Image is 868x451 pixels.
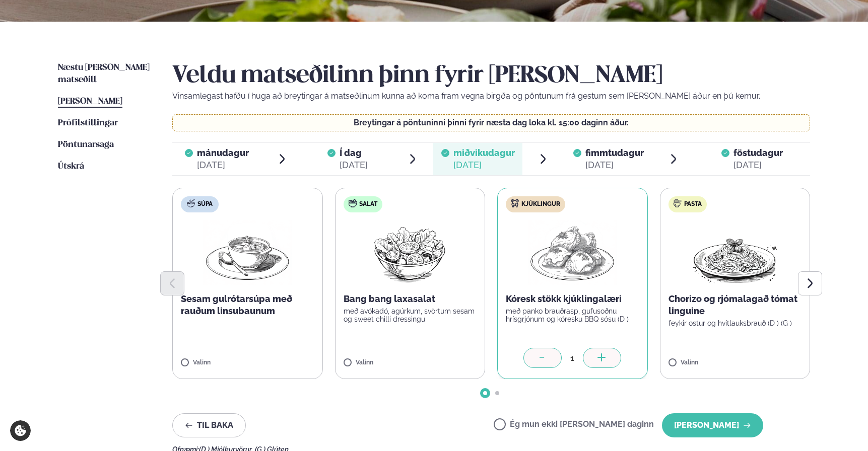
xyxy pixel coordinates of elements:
[691,220,779,285] img: Spagetti.png
[203,220,292,285] img: Soup.png
[58,117,118,129] a: Prófílstillingar
[349,199,357,207] img: salad.svg
[483,391,487,395] span: Go to slide 1
[495,391,499,395] span: Go to slide 2
[187,199,195,207] img: soup.svg
[172,62,810,90] h2: Veldu matseðilinn þinn fyrir [PERSON_NAME]
[160,271,184,295] button: Previous slide
[340,159,368,171] div: [DATE]
[733,147,783,158] span: föstudagur
[172,90,810,102] p: Vinsamlegast hafðu í huga að breytingar á matseðlinum kunna að koma fram vegna birgða og pöntunum...
[359,200,377,208] span: Salat
[684,200,702,208] span: Pasta
[58,119,118,127] span: Prófílstillingar
[181,293,314,317] p: Sesam gulrótarsúpa með rauðum linsubaunum
[733,159,783,171] div: [DATE]
[58,162,84,171] span: Útskrá
[58,97,122,106] span: [PERSON_NAME]
[669,293,802,317] p: Chorizo og rjómalagað tómat linguine
[562,352,583,364] div: 1
[453,147,515,158] span: miðvikudagur
[58,139,114,151] a: Pöntunarsaga
[453,159,515,171] div: [DATE]
[669,319,802,327] p: feykir ostur og hvítlauksbrauð (D ) (G )
[183,119,800,127] p: Breytingar á pöntuninni þinni fyrir næsta dag loka kl. 15:00 daginn áður.
[798,271,822,295] button: Next slide
[197,159,249,171] div: [DATE]
[58,62,152,86] a: Næstu [PERSON_NAME] matseðill
[506,307,639,323] p: með panko brauðrasp, gufusoðnu hrísgrjónum og kóresku BBQ sósu (D )
[172,413,246,437] button: Til baka
[197,147,249,158] span: mánudagur
[344,307,477,323] p: með avókadó, agúrkum, svörtum sesam og sweet chilli dressingu
[58,161,84,173] a: Útskrá
[521,200,560,208] span: Kjúklingur
[344,293,477,305] p: Bang bang laxasalat
[585,147,644,158] span: fimmtudagur
[528,220,617,285] img: Chicken-thighs.png
[58,140,114,149] span: Pöntunarsaga
[506,293,639,305] p: Kóresk stökk kjúklingalæri
[10,420,31,441] a: Cookie settings
[365,220,454,285] img: Salad.png
[511,199,519,207] img: chicken.svg
[58,96,122,108] a: [PERSON_NAME]
[585,159,644,171] div: [DATE]
[197,200,213,208] span: Súpa
[58,63,150,84] span: Næstu [PERSON_NAME] matseðill
[340,147,368,159] span: Í dag
[662,413,763,437] button: [PERSON_NAME]
[674,199,682,207] img: pasta.svg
